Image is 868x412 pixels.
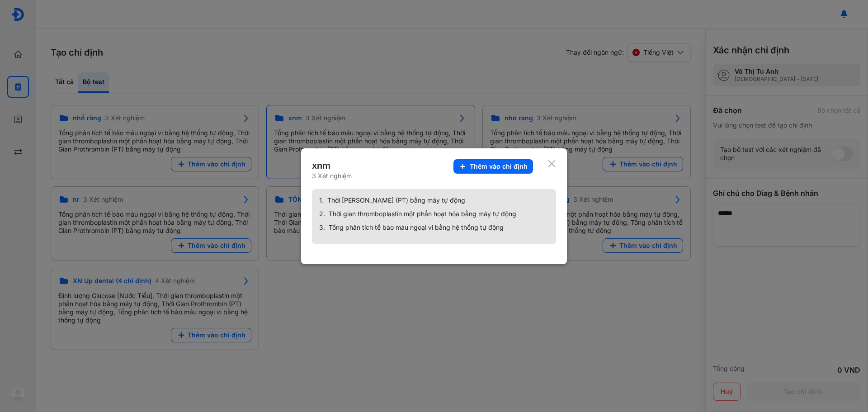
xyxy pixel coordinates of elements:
[329,223,504,232] span: Tổng phân tích tế bào máu ngoại vi bằng hệ thống tự động
[319,210,325,218] span: 2.
[453,159,533,174] button: Thêm vào chỉ định
[312,159,352,172] div: xnm
[319,223,325,232] span: 3.
[319,196,324,204] span: 1.
[470,162,528,170] span: Thêm vào chỉ định
[327,196,465,204] span: Thời [PERSON_NAME] (PT) bằng máy tự động
[312,172,352,180] div: 3 Xét nghiệm
[329,210,516,218] span: Thời gian thromboplastin một phần hoạt hóa bằng máy tự động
